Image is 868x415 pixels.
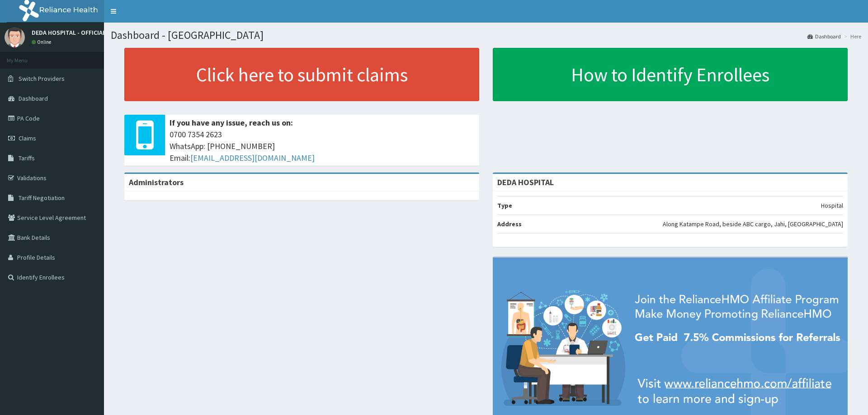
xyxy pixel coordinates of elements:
[663,219,843,228] p: Along Katampe Road, beside ABC cargo, Jahi, [GEOGRAPHIC_DATA]
[821,201,843,210] p: Hospital
[19,134,36,142] span: Claims
[111,29,861,41] h1: Dashboard - [GEOGRAPHIC_DATA]
[497,177,554,187] strong: DEDA HOSPITAL
[19,194,65,202] span: Tariff Negotiation
[32,39,53,45] a: Online
[129,177,184,187] b: Administrators
[19,154,35,162] span: Tariffs
[19,94,48,103] span: Dashboard
[190,153,315,163] a: [EMAIL_ADDRESS][DOMAIN_NAME]
[493,48,848,101] a: How to Identify Enrollees
[170,129,475,163] span: 0700 7354 2623 WhatsApp: [PHONE_NUMBER] Email:
[842,33,861,40] li: Here
[170,117,293,128] b: If you have any issue, reach us on:
[32,29,106,36] p: DEDA HOSPITAL - OFFICIAL
[19,75,65,83] span: Switch Providers
[807,33,841,40] a: Dashboard
[124,48,479,101] a: Click here to submit claims
[497,220,522,228] b: Address
[5,27,25,47] img: User Image
[497,201,512,210] b: Type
